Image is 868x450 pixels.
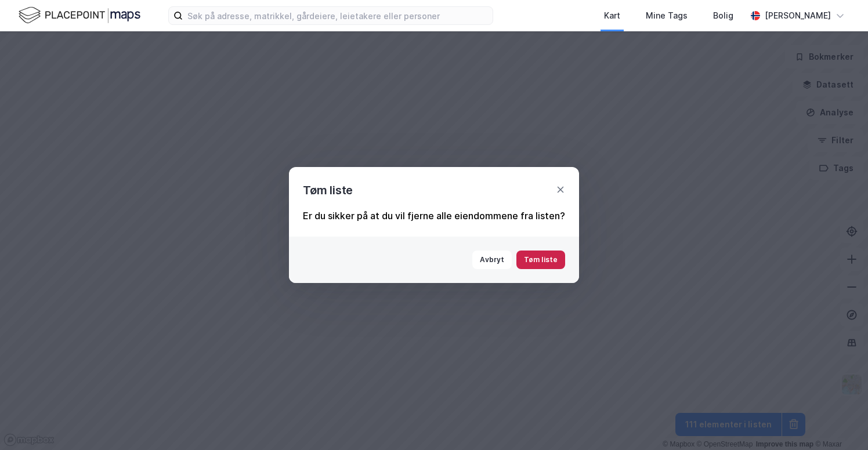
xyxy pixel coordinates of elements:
[303,181,353,199] div: Tøm liste
[765,9,831,23] div: [PERSON_NAME]
[713,9,733,23] div: Bolig
[810,394,868,450] iframe: Chat Widget
[472,251,512,269] button: Avbryt
[516,251,565,269] button: Tøm liste
[646,9,688,23] div: Mine Tags
[604,9,620,23] div: Kart
[303,209,565,223] div: Er du sikker på at du vil fjerne alle eiendommene fra listen?
[183,7,493,24] input: Søk på adresse, matrikkel, gårdeiere, leietakere eller personer
[19,5,140,26] img: logo.f888ab2527a4732fd821a326f86c7f29.svg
